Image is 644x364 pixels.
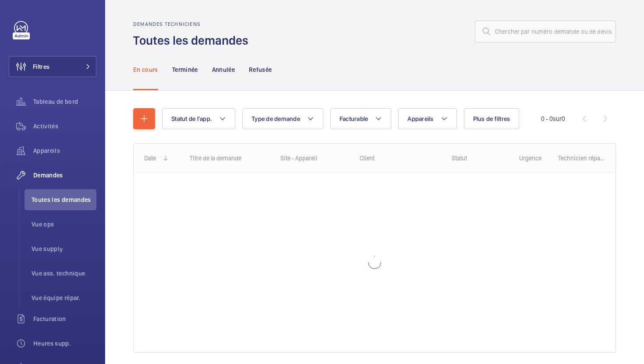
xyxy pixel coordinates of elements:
span: Appareils [33,146,96,155]
span: Facturable [340,115,368,122]
button: Type de demande [242,108,323,129]
span: Facturation [33,315,96,323]
span: Vue équipe répar. [32,293,96,302]
span: Type de demande [251,115,300,122]
span: Demandes [33,171,96,180]
span: Plus de filtres [473,115,510,122]
button: Appareils [398,108,456,129]
span: Filtres [33,62,50,71]
span: sur [553,115,562,122]
h2: Demandes techniciens [133,21,254,27]
span: Activités [33,122,96,131]
span: Vue ops [32,220,96,229]
span: Heures supp. [33,339,96,348]
p: Annulée [212,65,235,74]
span: Vue supply [32,244,96,253]
button: Filtres [9,56,96,77]
p: Refusée [249,65,272,74]
p: En cours [133,65,158,74]
span: Toutes les demandes [32,195,96,204]
h1: Toutes les demandes [133,32,254,49]
span: Appareils [407,115,433,122]
span: Vue ass. technique [32,269,96,278]
button: Plus de filtres [464,108,520,129]
p: Terminée [172,65,198,74]
span: 0 - 0 0 [541,116,565,122]
span: Tableau de bord [33,97,96,106]
input: Chercher par numéro demande ou de devis [475,21,616,42]
button: Statut de l'app. [162,108,235,129]
span: Statut de l'app. [171,115,212,122]
button: Facturable [330,108,392,129]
